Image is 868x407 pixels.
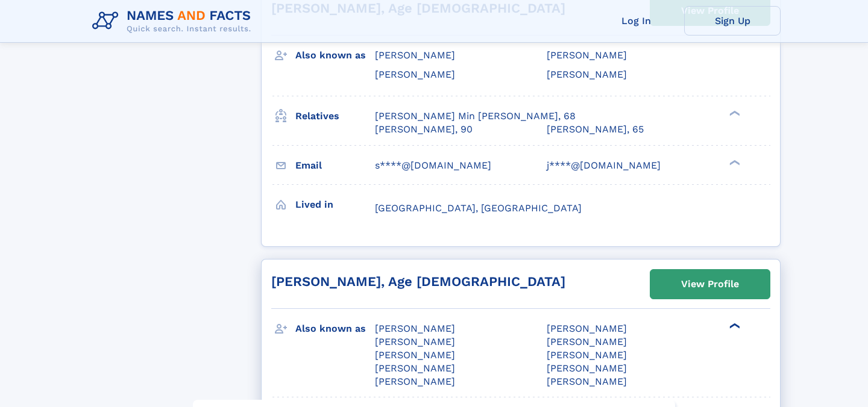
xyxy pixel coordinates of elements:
[547,336,627,347] span: [PERSON_NAME]
[375,376,455,387] span: [PERSON_NAME]
[375,123,473,136] a: [PERSON_NAME], 90
[375,349,455,361] span: [PERSON_NAME]
[375,110,576,123] a: [PERSON_NAME] Min [PERSON_NAME], 68
[375,323,455,334] span: [PERSON_NAME]
[681,270,739,298] div: View Profile
[547,123,644,136] a: [PERSON_NAME], 65
[726,158,741,166] div: ❯
[375,49,455,61] span: [PERSON_NAME]
[726,322,741,330] div: ❯
[295,318,375,339] h3: Also known as
[295,106,375,126] h3: Relatives
[588,6,684,36] a: Log In
[547,49,627,61] span: [PERSON_NAME]
[295,45,375,66] h3: Also known as
[547,323,627,334] span: [PERSON_NAME]
[375,202,582,214] span: [GEOGRAPHIC_DATA], [GEOGRAPHIC_DATA]
[547,376,627,387] span: [PERSON_NAME]
[547,69,627,80] span: [PERSON_NAME]
[295,194,375,215] h3: Lived in
[726,110,741,117] div: ❯
[650,270,770,299] a: View Profile
[684,6,781,36] a: Sign Up
[295,155,375,176] h3: Email
[87,5,261,37] img: Logo Names and Facts
[271,274,565,289] a: [PERSON_NAME], Age [DEMOGRAPHIC_DATA]
[375,362,455,374] span: [PERSON_NAME]
[547,349,627,361] span: [PERSON_NAME]
[375,336,455,347] span: [PERSON_NAME]
[375,69,455,80] span: [PERSON_NAME]
[547,362,627,374] span: [PERSON_NAME]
